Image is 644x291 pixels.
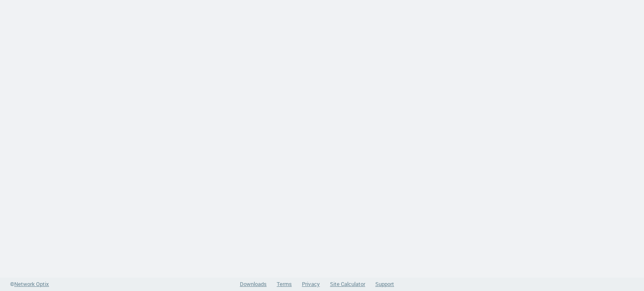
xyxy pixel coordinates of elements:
a: Privacy [302,280,320,288]
a: Terms [277,280,292,288]
a: ©Network Optix [10,280,49,288]
a: Downloads [240,280,267,288]
a: Support [375,280,394,288]
span: Network Optix [14,280,49,288]
a: Site Calculator [330,280,365,288]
